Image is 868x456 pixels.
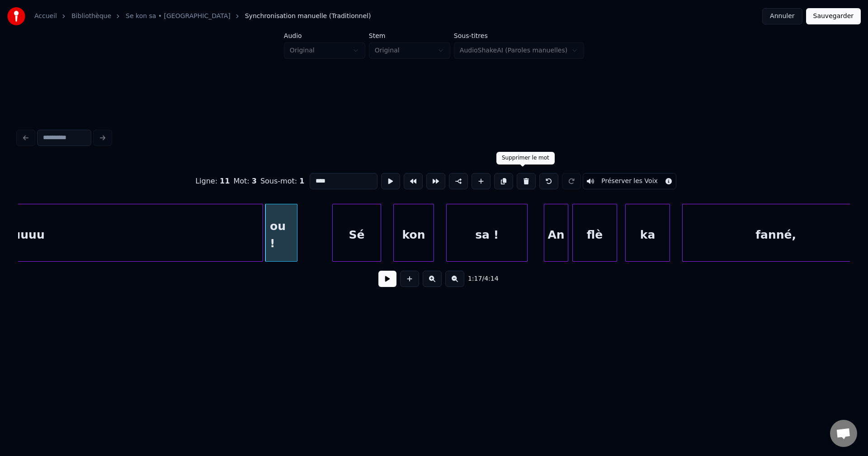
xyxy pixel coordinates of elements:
span: 1 [299,177,304,185]
label: Sous-titres [454,33,584,39]
label: Stem [369,33,450,39]
div: / [468,274,490,283]
a: Bibliothèque [71,12,111,21]
div: Mot : [233,176,257,187]
nav: breadcrumb [34,12,371,21]
button: Annuler [762,8,802,24]
a: Accueil [34,12,57,21]
button: Sauvegarder [806,8,861,24]
span: 4:14 [484,274,498,283]
img: youka [7,7,25,25]
a: Se kon sa • [GEOGRAPHIC_DATA] [126,12,231,21]
span: 3 [252,177,257,185]
button: Toggle [583,173,676,189]
span: 1:17 [468,274,482,283]
a: Ouvrir le chat [830,420,857,447]
div: Ligne : [195,176,230,187]
label: Audio [284,33,365,39]
div: Sous-mot : [260,176,304,187]
span: 11 [220,177,230,185]
span: Synchronisation manuelle (Traditionnel) [245,12,371,21]
div: Supprimer le mot [502,155,549,162]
